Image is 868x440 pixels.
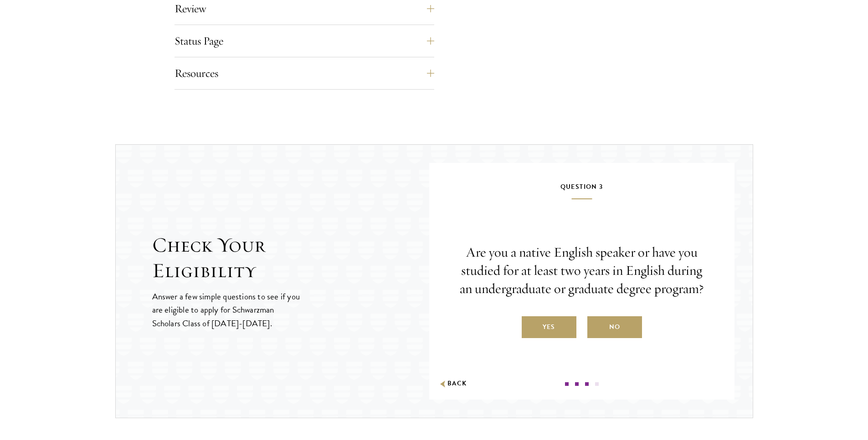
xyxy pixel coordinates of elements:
h5: Question 3 [457,181,707,199]
button: Back [438,379,467,389]
p: Are you a native English speaker or have you studied for at least two years in English during an ... [457,243,707,298]
button: Status Page [175,30,434,52]
p: Answer a few simple questions to see if you are eligible to apply for Schwarzman Scholars Class o... [152,290,301,329]
button: Resources [175,62,434,84]
label: Yes [522,316,576,338]
label: No [587,316,642,338]
h2: Check Your Eligibility [152,233,429,283]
